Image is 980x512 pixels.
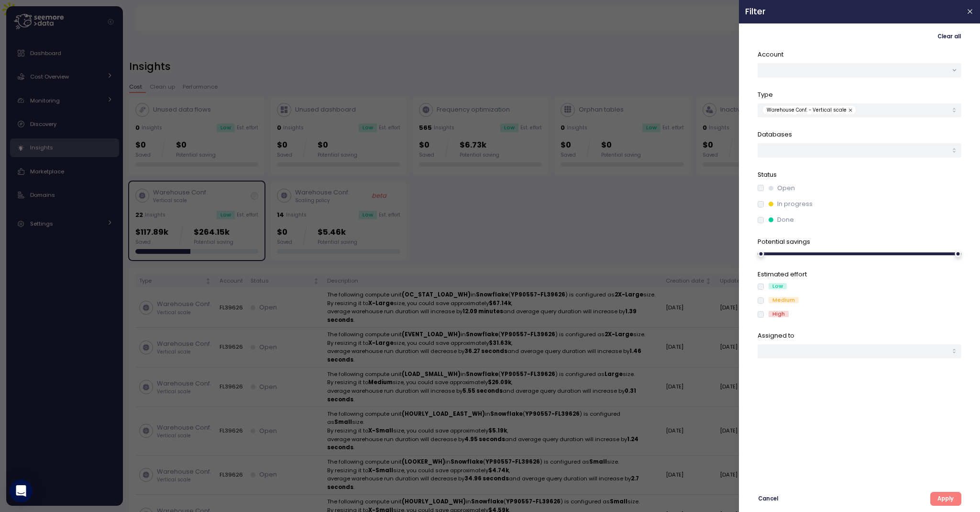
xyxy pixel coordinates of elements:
div: Low [769,283,787,289]
p: Done [778,215,794,225]
div: High [769,311,789,317]
p: Account [758,50,961,59]
div: Open Intercom Messenger [10,479,33,502]
span: Clear all [937,30,961,43]
span: Cancel [758,492,778,505]
p: Assigned to [758,331,961,341]
p: Open [778,183,795,193]
p: Potential savings [758,237,961,247]
p: Status [758,170,961,180]
button: Apply [930,492,961,506]
button: Clear all [937,30,961,44]
span: Apply [937,492,954,505]
span: Warehouse Conf. - Vertical scale [767,106,847,114]
p: Estimated effort [758,270,961,279]
h2: Filter [745,7,958,16]
div: Medium [769,297,799,303]
p: Type [758,90,961,100]
button: Cancel [758,492,779,506]
p: In progress [778,199,813,209]
p: Databases [758,130,961,139]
